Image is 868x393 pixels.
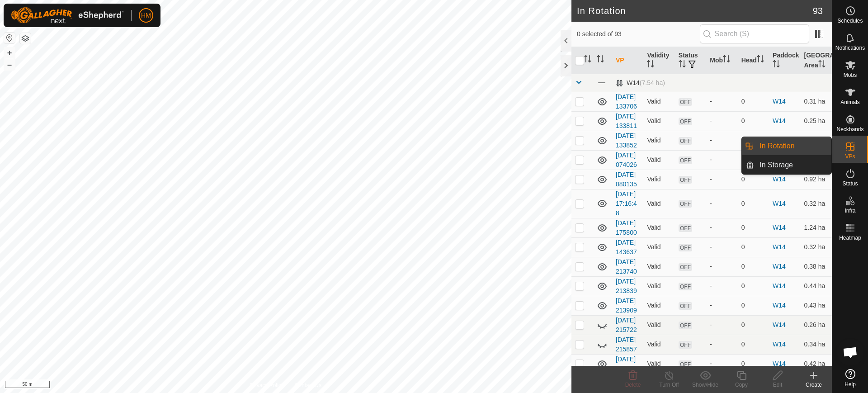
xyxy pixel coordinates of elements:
[643,92,675,111] td: Valid
[738,354,769,374] td: 0
[141,11,151,20] span: HM
[710,359,734,369] div: -
[687,381,723,389] div: Show/Hide
[723,381,759,389] div: Copy
[679,360,692,368] span: OFF
[844,208,855,213] span: Infra
[647,62,654,69] p-sorticon: Activate to sort
[773,263,786,270] a: W14
[773,98,786,105] a: W14
[4,59,15,70] button: –
[844,382,856,387] span: Help
[738,131,769,150] td: 0
[759,381,796,389] div: Edit
[845,154,855,159] span: VPs
[616,93,637,110] a: [DATE] 133706
[801,111,832,131] td: 0.25 ha
[679,224,692,232] span: OFF
[612,47,643,74] th: VP
[643,189,675,218] td: Valid
[738,315,769,335] td: 0
[4,47,15,58] button: +
[679,98,692,106] span: OFF
[679,118,692,125] span: OFF
[801,276,832,296] td: 0.44 ha
[742,156,831,174] li: In Storage
[616,278,637,294] a: [DATE] 213839
[738,257,769,276] td: 0
[742,137,831,155] li: In Rotation
[679,137,692,145] span: OFF
[759,141,794,152] span: In Rotation
[643,47,675,74] th: Validity
[4,33,15,43] button: Reset Map
[710,175,734,184] div: -
[738,150,769,170] td: 0
[679,176,692,184] span: OFF
[738,335,769,354] td: 0
[754,156,831,174] a: In Storage
[757,57,764,64] p-sorticon: Activate to sort
[710,223,734,232] div: -
[801,296,832,315] td: 0.43 ha
[616,132,637,149] a: [DATE] 133852
[839,235,861,241] span: Heatmap
[643,111,675,131] td: Valid
[773,117,786,124] a: W14
[832,365,868,391] a: Help
[773,321,786,328] a: W14
[801,315,832,335] td: 0.26 ha
[643,276,675,296] td: Valid
[577,5,813,16] h2: In Rotation
[773,175,786,183] a: W14
[710,242,734,252] div: -
[840,99,860,105] span: Animals
[616,171,637,188] a: [DATE] 080135
[801,218,832,237] td: 1.24 ha
[616,219,637,236] a: [DATE] 175800
[738,189,769,218] td: 0
[643,354,675,374] td: Valid
[679,302,692,310] span: OFF
[836,127,863,132] span: Neckbands
[577,29,700,39] span: 0 selected of 93
[710,116,734,126] div: -
[679,200,692,208] span: OFF
[773,224,786,231] a: W14
[754,137,831,155] a: In Rotation
[801,131,832,150] td: 0.37 ha
[796,381,832,389] div: Create
[625,382,641,388] span: Delete
[679,341,692,349] span: OFF
[616,258,637,275] a: [DATE] 213740
[643,170,675,189] td: Valid
[801,170,832,189] td: 0.92 ha
[250,381,284,389] a: Privacy Policy
[700,24,809,43] input: Search (S)
[11,7,124,24] img: Gallagher Logo
[773,243,786,251] a: W14
[651,381,687,389] div: Turn Off
[769,47,800,74] th: Paddock
[738,111,769,131] td: 0
[20,33,31,44] button: Map Layers
[643,257,675,276] td: Valid
[710,199,734,208] div: -
[759,160,793,170] span: In Storage
[616,152,637,168] a: [DATE] 074026
[738,276,769,296] td: 0
[773,62,780,69] p-sorticon: Activate to sort
[710,281,734,291] div: -
[738,47,769,74] th: Head
[738,237,769,257] td: 0
[738,92,769,111] td: 0
[801,257,832,276] td: 0.38 ha
[643,131,675,150] td: Valid
[738,296,769,315] td: 0
[837,339,864,366] div: Open chat
[844,72,857,78] span: Mobs
[616,355,637,372] a: [DATE] 215936
[679,263,692,271] span: OFF
[818,62,826,69] p-sorticon: Activate to sort
[616,297,637,314] a: [DATE] 213909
